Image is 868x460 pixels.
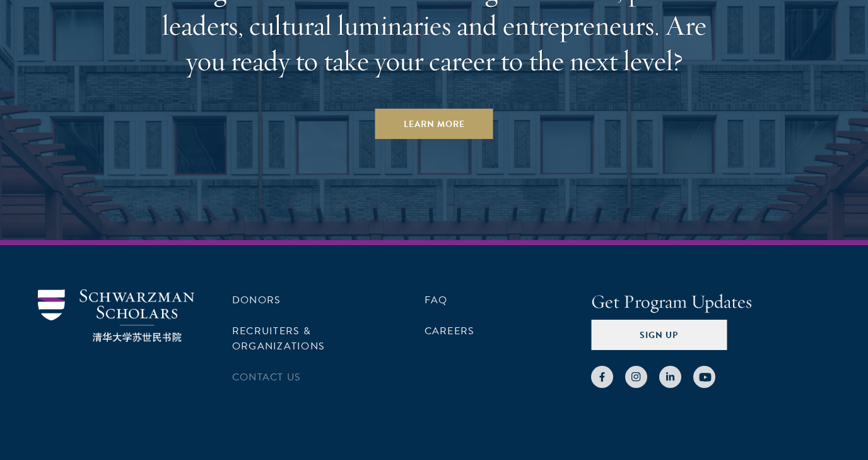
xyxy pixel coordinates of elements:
a: Learn More [375,109,493,139]
button: Sign Up [591,320,727,350]
a: Donors [232,293,281,308]
a: FAQ [425,293,448,308]
img: Schwarzman Scholars [38,289,194,342]
a: Recruiters & Organizations [232,324,325,354]
h4: Get Program Updates [591,289,830,315]
a: Careers [425,324,475,339]
a: Contact Us [232,370,301,385]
